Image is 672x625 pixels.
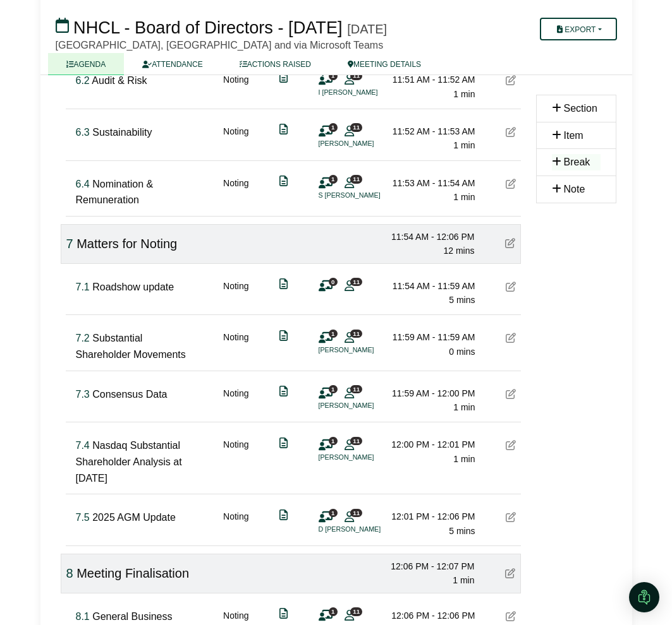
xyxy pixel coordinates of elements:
[387,609,475,622] div: 12:06 PM - 12:06 PM
[387,73,475,86] div: 11:51 AM - 11:52 AM
[387,176,475,190] div: 11:53 AM - 11:54 AM
[66,237,73,251] span: Click to fine tune number
[223,279,248,307] div: Noting
[387,124,475,138] div: 11:52 AM - 11:53 AM
[319,400,413,411] li: [PERSON_NAME]
[453,89,475,99] span: 1 min
[76,611,90,622] span: Click to fine tune number
[66,566,73,580] span: Click to fine tune number
[329,385,338,393] span: 1
[453,140,475,150] span: 1 min
[453,575,474,585] span: 1 min
[223,330,248,362] div: Noting
[329,175,338,183] span: 1
[124,53,221,75] a: ATTENDANCE
[387,330,475,344] div: 11:59 AM - 11:59 AM
[223,509,248,538] div: Noting
[329,509,338,517] span: 1
[350,509,362,517] span: 11
[319,452,413,463] li: [PERSON_NAME]
[386,230,475,244] div: 11:54 AM - 12:06 PM
[223,73,248,101] div: Noting
[350,278,362,286] span: 11
[76,440,90,451] span: Click to fine tune number
[329,330,338,338] span: 1
[76,440,182,483] span: Nasdaq Substantial Shareholder Analysis at [DATE]
[73,18,343,37] span: NHCL - Board of Directors - [DATE]
[329,72,338,80] span: 1
[76,333,186,360] span: Substantial Shareholder Movements
[629,582,659,612] div: Open Intercom Messenger
[221,53,329,75] a: ACTIONS RAISED
[564,157,590,167] span: Break
[350,385,362,393] span: 11
[564,184,585,194] span: Note
[449,347,475,357] span: 0 mins
[350,72,362,80] span: 11
[564,103,597,114] span: Section
[329,278,338,286] span: 0
[329,123,338,131] span: 1
[453,402,475,412] span: 1 min
[92,512,176,523] span: 2025 AGM Update
[350,330,362,338] span: 11
[443,246,474,256] span: 12 mins
[223,386,248,415] div: Noting
[319,345,413,355] li: [PERSON_NAME]
[329,607,338,616] span: 1
[76,389,90,400] span: Click to fine tune number
[92,282,174,292] span: Roadshow update
[56,40,384,51] span: [GEOGRAPHIC_DATA], [GEOGRAPHIC_DATA] and via Microsoft Teams
[76,333,90,343] span: Click to fine tune number
[350,437,362,445] span: 11
[76,179,90,189] span: Click to fine tune number
[76,512,90,523] span: Click to fine tune number
[449,295,475,305] span: 5 mins
[76,75,90,86] span: Click to fine tune number
[387,509,475,523] div: 12:01 PM - 12:06 PM
[329,53,439,75] a: MEETING DETAILS
[223,176,248,208] div: Noting
[319,87,413,98] li: I [PERSON_NAME]
[92,611,172,622] span: General Business
[76,566,189,580] span: Meeting Finalisation
[449,526,475,536] span: 5 mins
[453,454,475,464] span: 1 min
[319,524,413,535] li: D [PERSON_NAME]
[453,192,475,202] span: 1 min
[350,123,362,131] span: 11
[319,190,413,201] li: S [PERSON_NAME]
[386,559,475,573] div: 12:06 PM - 12:07 PM
[92,127,152,138] span: Sustainability
[540,18,616,40] button: Export
[48,53,125,75] a: AGENDA
[92,75,147,86] span: Audit & Risk
[76,179,154,206] span: Nomination & Remuneration
[387,386,475,400] div: 11:59 AM - 12:00 PM
[350,607,362,616] span: 11
[319,138,413,149] li: [PERSON_NAME]
[76,127,90,138] span: Click to fine tune number
[347,21,387,37] div: [DATE]
[223,437,248,486] div: Noting
[223,124,248,153] div: Noting
[76,282,90,292] span: Click to fine tune number
[564,130,583,141] span: Item
[76,237,177,251] span: Matters for Noting
[350,175,362,183] span: 11
[387,437,475,451] div: 12:00 PM - 12:01 PM
[92,389,167,400] span: Consensus Data
[329,437,338,445] span: 1
[387,279,475,293] div: 11:54 AM - 11:59 AM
